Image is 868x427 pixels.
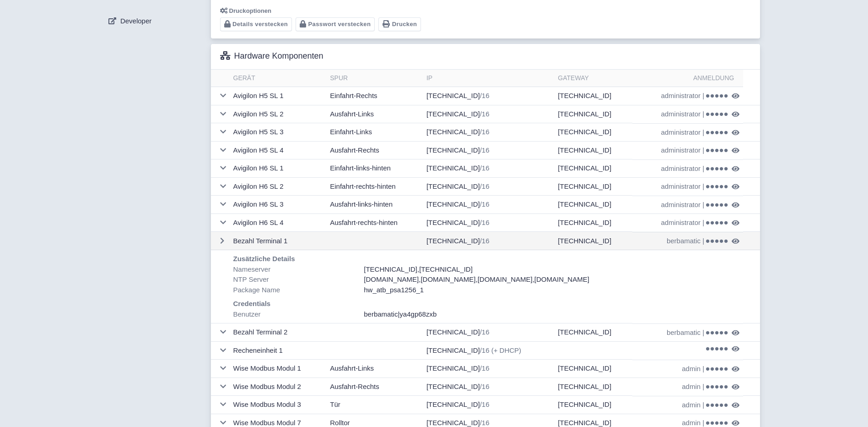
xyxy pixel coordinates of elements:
td: | [632,159,743,178]
th: Anmeldung [632,70,743,87]
span: [TECHNICAL_ID] [364,265,417,273]
td: Avigilon H5 SL 3 [230,123,327,142]
span: administrator [661,181,701,192]
td: [TECHNICAL_ID] [554,378,632,396]
td: | [632,141,743,159]
th: Gateway [554,70,632,87]
span: administrator [661,164,701,174]
span: Ausfahrt-Links [330,110,374,118]
span: Ausfahrt-rechts-hinten [330,219,398,226]
span: Ausfahrt-Links [330,364,374,372]
td: [TECHNICAL_ID] [423,341,554,360]
td: [TECHNICAL_ID] [554,87,632,105]
span: Einfahrt-rechts-hinten [330,182,395,190]
b: Credentials [233,300,271,307]
td: Bezahl Terminal 2 [230,323,327,342]
span: [DOMAIN_NAME] [421,275,475,283]
td: [TECHNICAL_ID] [423,396,554,414]
span: administrator [661,91,701,101]
span: berbamatic [364,310,398,318]
div: , , , [361,274,666,285]
span: administrator [661,109,701,120]
td: [TECHNICAL_ID] [423,196,554,214]
span: /16 [480,346,490,354]
span: /16 [480,364,490,372]
td: Avigilon H6 SL 2 [230,177,327,196]
td: | [632,123,743,142]
span: /16 [480,110,490,118]
td: Avigilon H6 SL 4 [230,213,327,232]
td: Avigilon H5 SL 1 [230,87,327,105]
span: /16 [480,219,490,226]
td: [TECHNICAL_ID] [554,360,632,378]
td: [TECHNICAL_ID] [423,213,554,232]
td: [TECHNICAL_ID] [423,378,554,396]
span: [TECHNICAL_ID] [419,265,473,273]
span: Tür [330,400,340,408]
button: Details verstecken [220,17,292,32]
td: [TECHNICAL_ID] [554,105,632,123]
span: administrator [661,127,701,138]
span: /16 [480,164,490,172]
span: /16 [480,237,490,245]
td: | [632,378,743,396]
span: admin [682,364,701,374]
div: Package Name [231,285,361,296]
span: /16 [480,400,490,408]
td: Avigilon H5 SL 4 [230,141,327,159]
span: [DOMAIN_NAME] [534,275,589,283]
span: /16 [480,128,490,136]
td: [TECHNICAL_ID] [423,177,554,196]
span: berbamatic [667,236,701,246]
span: Developer [120,16,151,27]
td: | [632,396,743,414]
div: , [361,264,666,275]
th: Spur [326,70,423,87]
span: /16 [480,92,490,99]
span: Ausfahrt-links-hinten [330,200,393,208]
td: [TECHNICAL_ID] [423,323,554,342]
td: Wise Modbus Modul 3 [230,396,327,414]
td: [TECHNICAL_ID] [423,123,554,142]
div: | [361,309,666,320]
td: [TECHNICAL_ID] [423,105,554,123]
td: [TECHNICAL_ID] [554,159,632,178]
span: ya4gp68zxb [399,310,437,318]
td: [TECHNICAL_ID] [554,213,632,232]
span: [DOMAIN_NAME] [478,275,533,283]
td: | [632,105,743,123]
td: [TECHNICAL_ID] [423,141,554,159]
td: | [632,87,743,105]
span: [DOMAIN_NAME] [364,275,419,283]
span: Rolltor [330,419,350,427]
span: administrator [661,145,701,156]
td: | [632,360,743,378]
button: Passwort verstecken [296,17,375,32]
td: | [632,232,743,250]
td: Wise Modbus Modul 2 [230,378,327,396]
span: Ausfahrt-Rechts [330,383,379,390]
span: /16 [480,146,490,154]
span: Einfahrt-Links [330,128,372,136]
span: Details verstecken [232,21,288,27]
td: Bezahl Terminal 1 [230,232,327,250]
td: [TECHNICAL_ID] [554,396,632,414]
td: | [632,323,743,342]
span: berbamatic [667,328,701,338]
td: | [632,196,743,214]
td: [TECHNICAL_ID] [554,123,632,142]
td: Avigilon H6 SL 3 [230,196,327,214]
td: Avigilon H5 SL 2 [230,105,327,123]
h3: Hardware Komponenten [220,51,323,61]
span: /16 [480,383,490,390]
th: Gerät [230,70,327,87]
b: Zusätzliche Details [233,255,295,263]
a: Developer [101,12,211,30]
span: Drucken [392,21,417,27]
span: Einfahrt-Rechts [330,92,377,99]
td: [TECHNICAL_ID] [423,232,554,250]
td: [TECHNICAL_ID] [554,177,632,196]
td: [TECHNICAL_ID] [554,141,632,159]
span: hw_atb_psa1256_1 [364,286,424,294]
span: /16 [480,200,490,208]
